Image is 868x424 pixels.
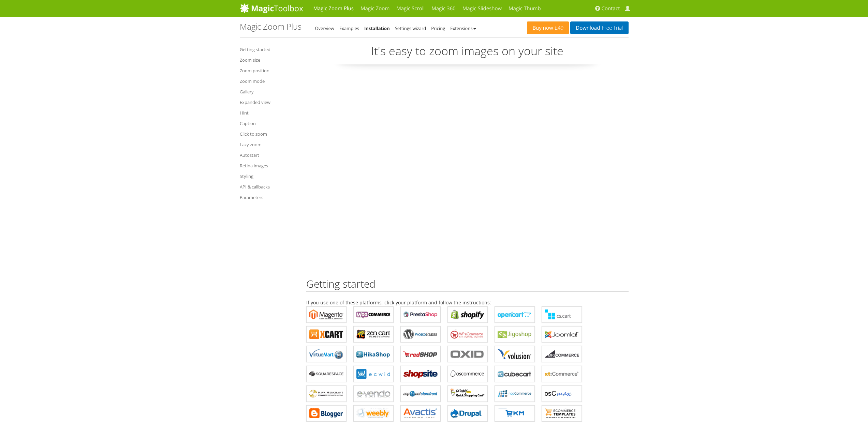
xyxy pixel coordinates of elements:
b: Magic Zoom Plus for CS-Cart [545,309,579,320]
a: Magic Zoom Plus for Weebly [353,405,394,422]
a: Magic Zoom Plus for Miva Merchant [306,385,347,402]
a: Magic Zoom Plus for Shopify [447,306,488,323]
b: Magic Zoom Plus for PrestaShop [403,309,438,320]
b: Magic Zoom Plus for OXID [451,349,485,359]
a: Gallery [240,88,296,96]
b: Magic Zoom Plus for VirtueMart [309,349,343,359]
a: Magic Zoom Plus for Magento [306,306,347,323]
a: Magic Zoom Plus for Joomla [542,326,582,343]
b: Magic Zoom Plus for Magento [309,309,343,320]
b: Magic Zoom Plus for Bigcommerce [545,349,579,359]
a: Magic Zoom Plus for Jigoshop [495,326,535,343]
b: Magic Zoom Plus for Volusion [498,349,532,359]
a: Extensions [450,25,476,31]
a: Expanded view [240,98,296,106]
a: Magic Zoom Plus for VirtueMart [306,346,347,362]
b: Magic Zoom Plus for Joomla [545,329,579,339]
b: Magic Zoom Plus for ShopSite [403,369,438,379]
b: Magic Zoom Plus for Squarespace [309,369,343,379]
span: £49 [553,25,564,31]
a: DownloadFree Trial [570,21,628,34]
a: Magic Zoom Plus for WordPress [400,326,441,343]
a: Magic Zoom Plus for CS-Cart [542,306,582,323]
a: Zoom position [240,66,296,75]
a: Magic Zoom Plus for HikaShop [353,346,394,362]
b: Magic Zoom Plus for e-vendo [356,389,391,399]
b: Magic Zoom Plus for X-Cart [309,329,343,339]
b: Magic Zoom Plus for Blogger [309,408,343,419]
a: Magic Zoom Plus for osCommerce [447,366,488,382]
h1: Magic Zoom Plus [240,22,301,31]
b: Magic Zoom Plus for Miva Merchant [309,389,343,399]
a: Magic Zoom Plus for ecommerce Templates [542,405,582,422]
a: Magic Zoom Plus for xt:Commerce [542,366,582,382]
b: Magic Zoom Plus for xt:Commerce [545,369,579,379]
b: Magic Zoom Plus for WordPress [403,329,438,339]
p: It's easy to zoom images on your site [306,43,629,64]
span: Free Trial [600,25,623,31]
a: Magic Zoom Plus for GoDaddy Shopping Cart [447,385,488,402]
a: Magic Zoom Plus for e-vendo [353,385,394,402]
a: Autostart [240,151,296,159]
b: Magic Zoom Plus for WP e-Commerce [451,329,485,339]
a: Magic Zoom Plus for Avactis [400,405,441,422]
a: Magic Zoom Plus for WooCommerce [353,306,394,323]
b: Magic Zoom Plus for Shopify [451,309,485,320]
a: Magic Zoom Plus for Bigcommerce [542,346,582,362]
a: Parameters [240,193,296,201]
a: Magic Zoom Plus for ShopSite [400,366,441,382]
b: Magic Zoom Plus for CubeCart [498,369,532,379]
b: Magic Zoom Plus for Drupal [451,408,485,419]
a: Caption [240,119,296,127]
a: Magic Zoom Plus for AspDotNetStorefront [400,385,441,402]
a: Zoom mode [240,77,296,85]
h2: Getting started [306,278,629,292]
a: Overview [315,25,334,31]
a: Buy now£49 [527,21,569,34]
a: Magic Zoom Plus for PrestaShop [400,306,441,323]
b: Magic Zoom Plus for osCMax [545,389,579,399]
b: Magic Zoom Plus for GoDaddy Shopping Cart [451,389,485,399]
b: Magic Zoom Plus for Jigoshop [498,329,532,339]
b: Magic Zoom Plus for nopCommerce [498,389,532,399]
a: Magic Zoom Plus for osCMax [542,385,582,402]
b: Magic Zoom Plus for Weebly [356,408,391,419]
img: MagicToolbox.com - Image tools for your website [240,3,303,13]
a: Magic Zoom Plus for redSHOP [400,346,441,362]
b: Magic Zoom Plus for Zen Cart [356,329,391,339]
a: Magic Zoom Plus for OpenCart [495,306,535,323]
a: Magic Zoom Plus for X-Cart [306,326,347,343]
b: Magic Zoom Plus for osCommerce [451,369,485,379]
b: Magic Zoom Plus for redSHOP [403,349,438,359]
a: Magic Zoom Plus for CubeCart [495,366,535,382]
a: Magic Zoom Plus for EKM [495,405,535,422]
a: Installation [364,25,390,31]
b: Magic Zoom Plus for Avactis [403,408,438,419]
a: Examples [339,25,359,31]
a: Hint [240,109,296,117]
b: Magic Zoom Plus for HikaShop [356,349,391,359]
a: Magic Zoom Plus for ECWID [353,366,394,382]
b: Magic Zoom Plus for EKM [498,408,532,419]
a: Magic Zoom Plus for Drupal [447,405,488,422]
a: Magic Zoom Plus for Zen Cart [353,326,394,343]
a: Settings wizard [395,25,426,31]
a: Zoom size [240,56,296,64]
a: Retina images [240,162,296,170]
b: Magic Zoom Plus for WooCommerce [356,309,391,320]
a: Magic Zoom Plus for Volusion [495,346,535,362]
a: Magic Zoom Plus for OXID [447,346,488,362]
a: Magic Zoom Plus for Squarespace [306,366,347,382]
a: Lazy zoom [240,140,296,149]
b: Magic Zoom Plus for AspDotNetStorefront [403,389,438,399]
a: Magic Zoom Plus for WP e-Commerce [447,326,488,343]
b: Magic Zoom Plus for ecommerce Templates [545,408,579,419]
b: Magic Zoom Plus for ECWID [356,369,391,379]
a: Magic Zoom Plus for nopCommerce [495,385,535,402]
span: Contact [602,5,620,12]
b: Magic Zoom Plus for OpenCart [498,309,532,320]
a: Getting started [240,45,296,54]
a: API & callbacks [240,183,296,191]
a: Styling [240,172,296,180]
a: Click to zoom [240,130,296,138]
